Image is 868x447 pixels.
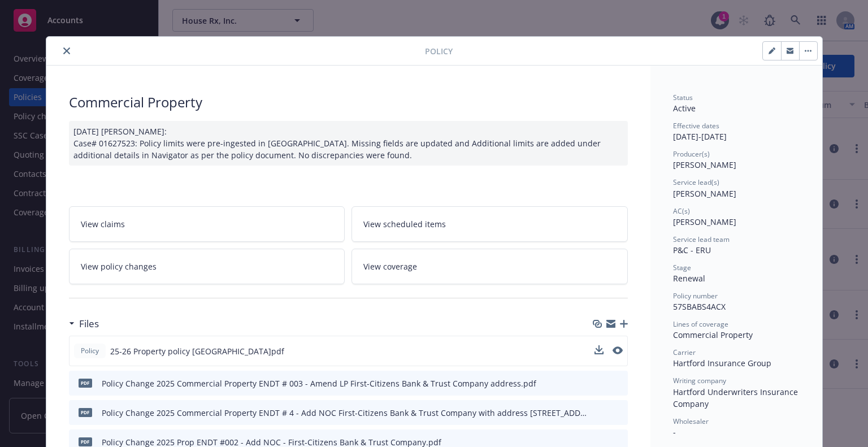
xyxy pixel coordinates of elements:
button: download file [594,345,604,354]
span: Carrier [673,348,696,357]
span: pdf [79,437,92,446]
a: View policy changes [69,249,345,284]
span: Effective dates [673,121,719,131]
a: View scheduled items [351,206,628,242]
span: Stage [673,263,691,272]
button: preview file [613,346,623,354]
span: pdf [79,379,92,387]
span: pdf [79,408,92,416]
span: Service lead(s) [673,177,719,187]
span: View claims [81,218,125,230]
div: Files [69,316,99,331]
button: download file [594,345,604,357]
div: Commercial Property [69,93,628,112]
span: Lines of coverage [673,319,728,329]
div: Policy Change 2025 Commercial Property ENDT # 003 - Amend LP First-Citizens Bank & Trust Company ... [102,377,536,389]
span: P&C - ERU [673,245,711,255]
span: - [673,427,676,437]
a: View coverage [351,249,628,284]
span: [PERSON_NAME] [673,159,736,170]
span: 57SBABS4ACX [673,301,726,312]
div: Commercial Property [673,329,800,341]
span: View coverage [363,261,417,272]
button: close [60,44,73,58]
span: AC(s) [673,206,690,216]
span: Producer(s) [673,149,710,159]
button: download file [595,377,604,389]
span: [PERSON_NAME] [673,188,736,199]
span: Writing company [673,376,726,385]
span: Wholesaler [673,416,709,426]
span: Renewal [673,273,705,284]
button: download file [595,407,604,419]
div: [DATE] [PERSON_NAME]: Case# 01627523: Policy limits were pre-ingested in [GEOGRAPHIC_DATA]. Missi... [69,121,628,166]
button: preview file [613,345,623,357]
div: [DATE] - [DATE] [673,121,800,142]
span: View scheduled items [363,218,446,230]
span: Status [673,93,693,102]
span: Active [673,103,696,114]
span: Policy [425,45,453,57]
span: Service lead team [673,235,730,244]
span: 25-26 Property policy [GEOGRAPHIC_DATA]pdf [110,345,284,357]
span: [PERSON_NAME] [673,216,736,227]
span: View policy changes [81,261,157,272]
span: Hartford Insurance Group [673,358,771,368]
span: Policy number [673,291,718,301]
a: View claims [69,206,345,242]
span: Hartford Underwriters Insurance Company [673,387,800,409]
span: Policy [79,346,101,356]
div: Policy Change 2025 Commercial Property ENDT # 4 - Add NOC First-Citizens Bank & Trust Company wit... [102,407,591,419]
h3: Files [79,316,99,331]
button: preview file [613,407,623,419]
button: preview file [613,377,623,389]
